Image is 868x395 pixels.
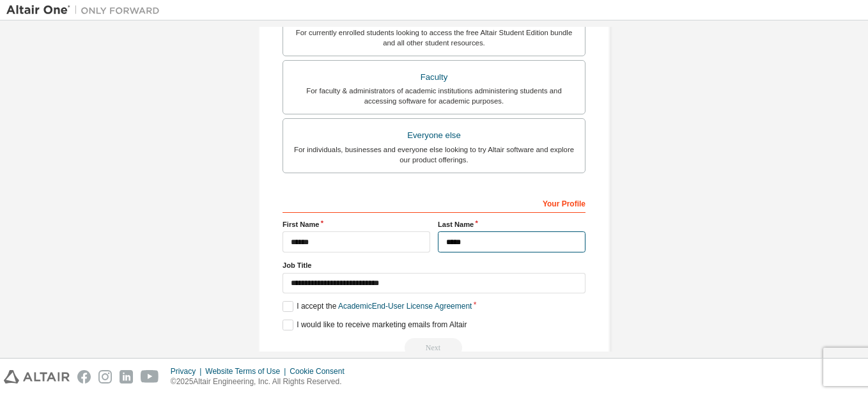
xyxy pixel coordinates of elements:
img: youtube.svg [141,370,159,383]
a: Academic End-User License Agreement [338,302,472,311]
div: Privacy [171,366,205,376]
label: Last Name [438,219,585,229]
div: Everyone else [291,127,577,144]
img: instagram.svg [98,370,112,383]
img: Altair One [6,4,166,17]
div: Your Profile [283,192,585,213]
p: © 2025 Altair Engineering, Inc. All Rights Reserved. [171,376,352,387]
div: For faculty & administrators of academic institutions administering students and accessing softwa... [291,86,577,106]
img: facebook.svg [77,370,91,383]
div: Cookie Consent [290,366,352,376]
div: Read and acccept EULA to continue [283,338,585,357]
div: For currently enrolled students looking to access the free Altair Student Edition bundle and all ... [291,27,577,48]
label: Job Title [283,260,585,270]
img: altair_logo.svg [4,370,70,383]
div: Website Terms of Use [205,366,290,376]
label: I would like to receive marketing emails from Altair [283,320,467,330]
div: Faculty [291,68,577,86]
div: For individuals, businesses and everyone else looking to try Altair software and explore our prod... [291,144,577,165]
label: First Name [283,219,430,229]
img: linkedin.svg [120,370,133,383]
label: I accept the [283,301,472,312]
